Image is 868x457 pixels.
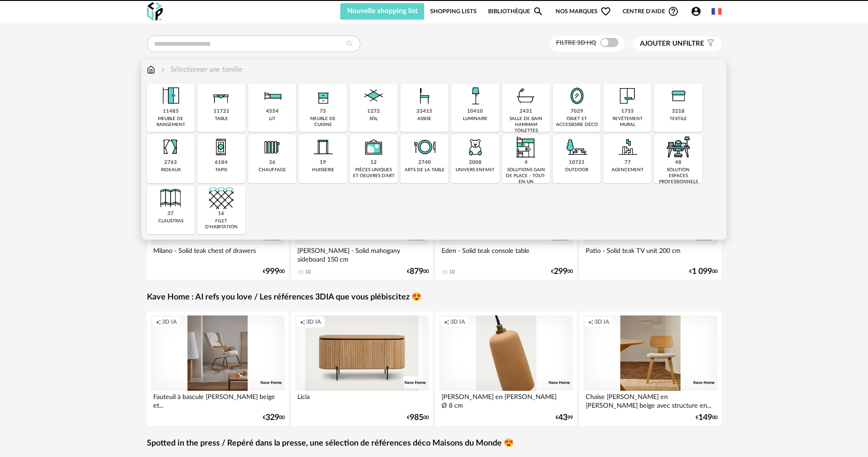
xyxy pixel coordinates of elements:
div: salle de bain hammam toilettes [505,116,547,134]
img: Table.png [209,84,234,108]
img: OXP [147,2,163,21]
span: 985 [410,415,423,421]
div: tapis [215,167,227,173]
div: 33415 [416,108,432,115]
span: 1 099 [692,268,712,275]
img: Agencement.png [615,135,640,159]
img: Rangement.png [311,84,335,108]
div: 77 [624,159,631,166]
img: Salle%20de%20bain.png [514,84,538,108]
div: objet et accessoire déco [556,116,598,128]
img: Meuble%20de%20rangement.png [158,84,183,108]
a: Creation icon 3D IA Licia €98500 [291,311,433,426]
div: 7029 [571,108,583,115]
img: Outdoor.png [565,135,589,159]
span: 879 [410,268,423,275]
img: Rideaux.png [158,135,183,159]
img: Cloison.png [158,186,183,210]
a: Creation icon 3D IA Fauteuil à bascule [PERSON_NAME] beige et... €32900 [147,311,289,426]
img: Assise.png [412,84,437,108]
div: claustras [158,218,183,224]
div: 11485 [163,108,179,115]
img: Luminaire.png [463,84,488,108]
span: Ajouter un [640,40,683,47]
div: luminaire [463,116,488,122]
div: univers enfant [456,167,494,173]
div: rideaux [161,167,181,173]
span: 329 [265,415,279,421]
div: Patio - Solid teak TV unit 200 cm [583,245,717,263]
img: filet.png [209,186,234,210]
img: Huiserie.png [311,135,335,159]
img: Literie.png [260,84,285,108]
button: Nouvelle shopping list [340,3,425,20]
div: 26 [269,159,275,166]
div: solutions gain de place - tout-en-un [505,167,547,185]
span: 299 [554,268,567,275]
div: 4 [525,159,528,166]
span: Account Circle icon [691,6,706,17]
div: € 00 [551,268,573,275]
span: 43 [558,415,567,421]
span: Nos marques [556,3,611,20]
img: Papier%20peint.png [615,84,640,108]
div: [PERSON_NAME] - Solid mahogany sideboard 150 cm [295,245,429,263]
div: filet d'habitation [200,218,243,230]
div: € 00 [407,415,429,421]
span: 3D IA [450,318,465,326]
a: Kave Home : AI refs you love / Les références 3DIA que vous plébiscitez 😍 [147,292,421,303]
div: € 00 [263,268,285,275]
div: Sélectionner une famille [159,64,243,75]
a: Creation icon 3D IA Chaise [PERSON_NAME] en [PERSON_NAME] beige avec structure en... €14900 [579,311,722,426]
div: agencement [612,167,644,173]
span: Creation icon [588,318,593,326]
span: 999 [265,268,279,275]
div: 3218 [672,108,685,115]
div: 6184 [215,159,228,166]
img: fr [712,6,722,16]
img: espace-de-travail.png [666,135,691,159]
div: arts de la table [405,167,445,173]
span: Nouvelle shopping list [347,7,418,15]
span: 3D IA [306,318,321,326]
a: Creation icon 3D IA [PERSON_NAME] en [PERSON_NAME] Ø 8 cm €4399 [435,311,577,426]
div: € 00 [696,415,717,421]
span: Creation icon [156,318,161,326]
div: 10721 [569,159,585,166]
div: pièces uniques et oeuvres d'art [353,167,395,179]
a: BibliothèqueMagnify icon [488,3,544,20]
div: lit [269,116,275,122]
div: revêtement mural [606,116,649,128]
div: 2008 [469,159,482,166]
div: meuble de rangement [150,116,192,128]
div: Milano - Solid teak chest of drawers [151,245,285,263]
div: chauffage [259,167,286,173]
span: Creation icon [300,318,305,326]
div: 12 [370,159,377,166]
div: sol [369,116,378,122]
div: meuble de cuisine [301,116,344,128]
div: Chaise [PERSON_NAME] en [PERSON_NAME] beige avec structure en... [583,391,717,409]
div: € 00 [689,268,717,275]
span: Creation icon [444,318,449,326]
div: 37 [167,210,174,217]
img: Radiateur.png [260,135,285,159]
div: 2763 [164,159,177,166]
div: Fauteuil à bascule [PERSON_NAME] beige et... [151,391,285,409]
span: Heart Outline icon [600,6,611,17]
img: UniqueOeuvre.png [361,135,386,159]
img: svg+xml;base64,PHN2ZyB3aWR0aD0iMTYiIGhlaWdodD0iMTYiIHZpZXdCb3g9IjAgMCAxNiAxNiIgZmlsbD0ibm9uZSIgeG... [159,64,166,75]
div: outdoor [565,167,588,173]
img: UniversEnfant.png [463,135,488,159]
div: table [215,116,228,122]
span: Filtre 3D HQ [556,40,596,46]
div: € 99 [556,415,573,421]
span: 3D IA [594,318,609,326]
div: [PERSON_NAME] en [PERSON_NAME] Ø 8 cm [439,391,573,409]
span: Account Circle icon [691,6,702,17]
div: 75 [320,108,326,115]
div: € 00 [263,415,285,421]
img: ArtTable.png [412,135,437,159]
span: 149 [698,415,712,421]
span: filtre [640,39,704,48]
